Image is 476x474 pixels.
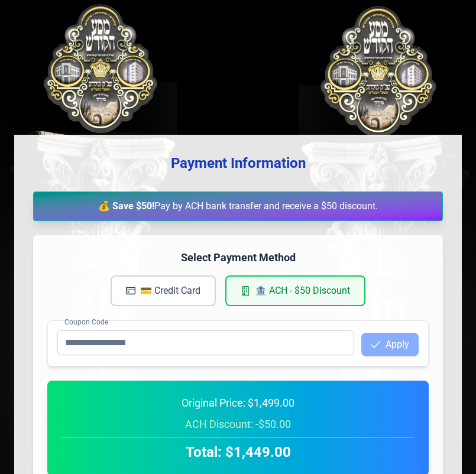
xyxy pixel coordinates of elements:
[33,154,443,173] h3: Payment Information
[47,249,429,266] h4: Select Payment Method
[61,395,415,411] div: Original Price: $1,499.00
[61,416,415,433] div: ACH Discount: -$50.00
[61,443,415,462] h2: Total: $1,449.00
[111,275,216,306] button: 💳 Credit Card
[98,200,154,212] strong: 💰 Save $50!
[361,333,419,356] button: Apply
[225,275,365,306] button: 🏦 ACH - $50 Discount
[33,191,443,221] div: Pay by ACH bank transfer and receive a $50 discount.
